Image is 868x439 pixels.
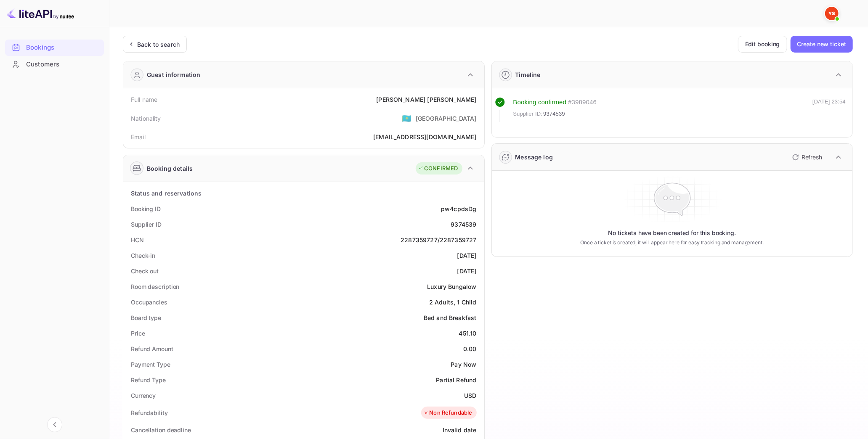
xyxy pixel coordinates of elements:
div: [DATE] [457,267,477,275]
ya-tr-span: Pay Now [451,361,476,368]
ya-tr-span: HCN [131,236,144,243]
img: Yandex Support [825,7,839,20]
ya-tr-span: Invalid date [443,426,477,434]
ya-tr-span: Room description [131,283,179,290]
ya-tr-span: [DATE] 23:54 [812,98,846,105]
div: Customers [5,56,104,73]
button: Refresh [787,151,826,164]
ya-tr-span: Currency [131,392,156,399]
ya-tr-span: Message log [515,153,553,161]
ya-tr-span: No tickets have been created for this booking. [608,229,736,237]
div: # 3989046 [568,98,597,107]
ya-tr-span: Email [131,133,146,140]
ya-tr-span: 9374539 [543,111,565,117]
ya-tr-span: Back to search [137,41,180,48]
ya-tr-span: Nationality [131,115,161,122]
div: Bookings [5,40,104,56]
ya-tr-span: Check-in [131,252,155,259]
a: Bookings [5,40,104,55]
ya-tr-span: Non Refundable [429,409,472,417]
ya-tr-span: CONFIRMED [424,164,458,173]
ya-tr-span: Customers [26,60,59,69]
ya-tr-span: Edit booking [745,39,780,49]
ya-tr-span: Booking ID [131,205,161,212]
span: United States [402,111,411,126]
div: [DATE] [457,251,477,260]
div: 9374539 [451,220,476,229]
ya-tr-span: 🇰🇿 [402,114,411,123]
ya-tr-span: Booking details [147,164,193,173]
ya-tr-span: Bookings [26,43,54,53]
ya-tr-span: Board type [131,314,161,321]
ya-tr-span: [PERSON_NAME] [376,96,425,103]
ya-tr-span: Partial Refund [436,376,476,383]
ya-tr-span: Refund Type [131,376,166,383]
div: 0.00 [463,344,477,353]
ya-tr-span: Refresh [802,153,822,161]
ya-tr-span: Full name [131,96,157,103]
ya-tr-span: pw4cpdsDg [441,205,476,212]
ya-tr-span: Create new ticket [797,39,846,49]
ya-tr-span: confirmed [538,98,566,106]
ya-tr-span: Guest information [147,70,201,79]
ya-tr-span: Payment Type [131,361,170,368]
ya-tr-span: Check out [131,267,159,275]
ya-tr-span: Once a ticket is created, it will appear here for easy tracking and management. [580,239,764,246]
ya-tr-span: Bed and Breakfast [424,314,477,321]
ya-tr-span: [GEOGRAPHIC_DATA] [416,115,477,122]
a: Customers [5,56,104,72]
button: Create new ticket [791,36,853,53]
ya-tr-span: Cancellation deadline [131,426,191,434]
div: 2287359727/2287359727 [401,235,476,244]
button: Collapse navigation [47,417,62,432]
ya-tr-span: 2 Adults, 1 Child [429,299,477,306]
div: 451.10 [459,329,477,338]
img: LiteAPI logo [7,7,74,20]
ya-tr-span: Supplier ID: [513,111,543,117]
ya-tr-span: Status and reservations [131,190,202,197]
button: Edit booking [738,36,787,53]
ya-tr-span: Luxury Bungalow [427,283,476,290]
ya-tr-span: Booking [513,98,536,106]
ya-tr-span: USD [464,392,476,399]
ya-tr-span: Refundability [131,409,168,416]
ya-tr-span: Price [131,330,145,337]
ya-tr-span: Refund Amount [131,345,173,352]
ya-tr-span: [EMAIL_ADDRESS][DOMAIN_NAME] [373,133,476,140]
ya-tr-span: Supplier ID [131,221,162,228]
ya-tr-span: Occupancies [131,299,167,306]
ya-tr-span: [PERSON_NAME] [427,96,477,103]
ya-tr-span: Timeline [515,71,541,78]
